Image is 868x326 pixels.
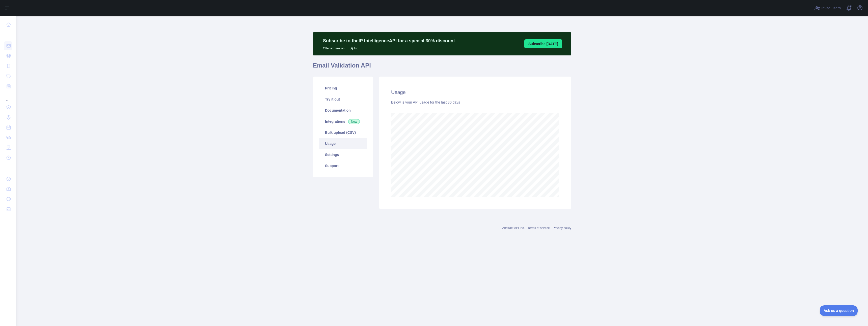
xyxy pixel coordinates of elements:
a: Privacy policy [553,226,571,230]
div: ... [4,163,12,173]
a: Settings [319,149,367,160]
a: Usage [319,138,367,149]
p: Offer expires on 十一月 1st. [323,44,455,50]
button: Invite users [813,4,842,12]
h1: Email Validation API [313,61,571,74]
span: New [348,119,360,124]
div: ... [4,30,12,40]
a: Pricing [319,83,367,94]
a: Bulk upload (CSV) [319,127,367,138]
a: Terms of service [528,226,550,230]
span: Invite users [821,5,841,11]
button: Subscribe [DATE] [524,39,562,48]
a: Abstract API Inc. [502,226,525,230]
a: Support [319,160,367,171]
a: Integrations New [319,116,367,127]
h2: Usage [391,89,559,96]
div: ... [4,92,12,102]
div: Below is your API usage for the last 30 days [391,100,559,105]
a: Try it out [319,94,367,105]
a: Documentation [319,105,367,116]
iframe: Toggle Customer Support [820,305,858,316]
p: Subscribe to the IP Intelligence API for a special 30 % discount [323,37,455,44]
